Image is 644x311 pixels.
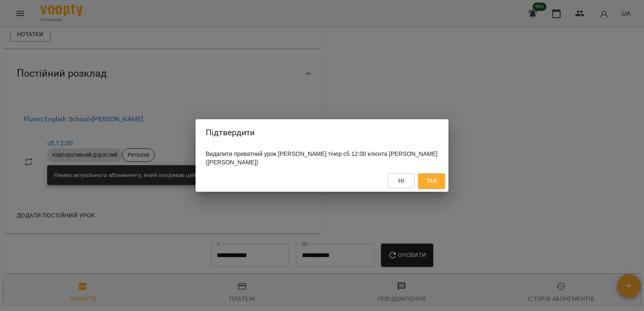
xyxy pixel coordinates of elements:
h2: Підтвердити [206,126,438,139]
span: Ні [398,176,405,186]
span: Так [426,176,437,186]
button: Так [418,173,445,188]
div: Видалити приватний урок [PERSON_NAME] тічер сб 12:00 клієнта [PERSON_NAME] ([PERSON_NAME]) [196,146,448,170]
button: Ні [388,173,415,188]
